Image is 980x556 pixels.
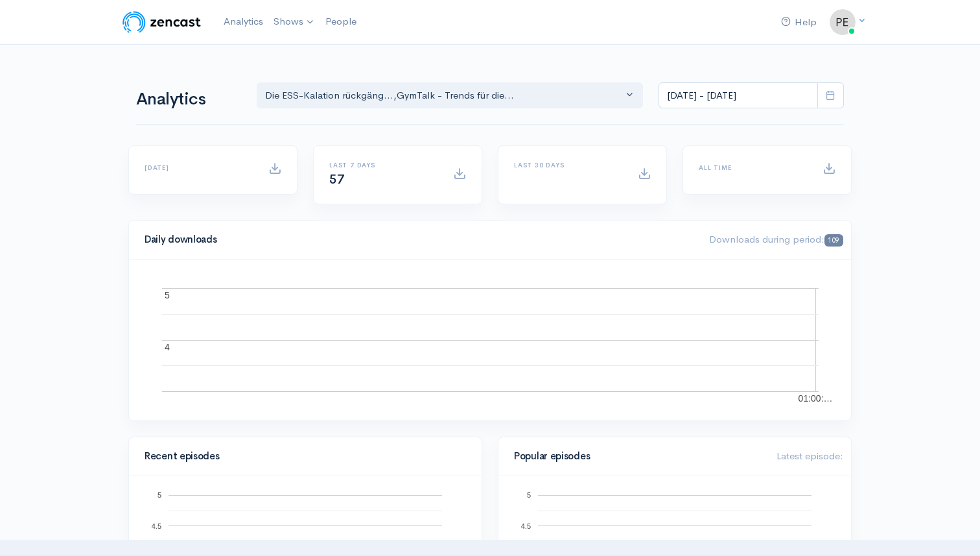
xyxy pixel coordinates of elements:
[145,234,694,245] h4: Daily downloads
[136,90,241,109] h1: Analytics
[165,290,170,300] text: 5
[152,522,161,529] text: 4.5
[268,8,320,36] a: Shows
[165,342,170,352] text: 4
[145,164,253,171] h6: [DATE]
[265,88,623,103] div: Die ESS-Kalation rückgäng... , GymTalk - Trends für die...
[145,451,458,462] h4: Recent episodes
[320,8,362,36] a: People
[329,162,437,169] h6: Last 7 days
[514,451,761,462] h4: Popular episodes
[157,491,161,499] text: 5
[776,8,822,36] a: Help
[218,8,268,36] a: Analytics
[145,275,835,405] svg: A chart.
[527,491,531,499] text: 5
[659,82,818,109] input: analytics date range selector
[830,9,856,35] img: ...
[121,9,203,35] img: ZenCast Logo
[257,82,643,109] button: Die ESS-Kalation rückgäng..., GymTalk - Trends für die...
[514,162,622,169] h6: Last 30 days
[799,393,833,404] text: 01:00:…
[521,522,531,529] text: 4.5
[776,450,843,462] span: Latest episode:
[699,164,807,171] h6: All time
[936,512,967,543] iframe: gist-messenger-bubble-iframe
[329,171,344,187] span: 57
[709,233,843,245] span: Downloads during period:
[824,234,843,247] span: 109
